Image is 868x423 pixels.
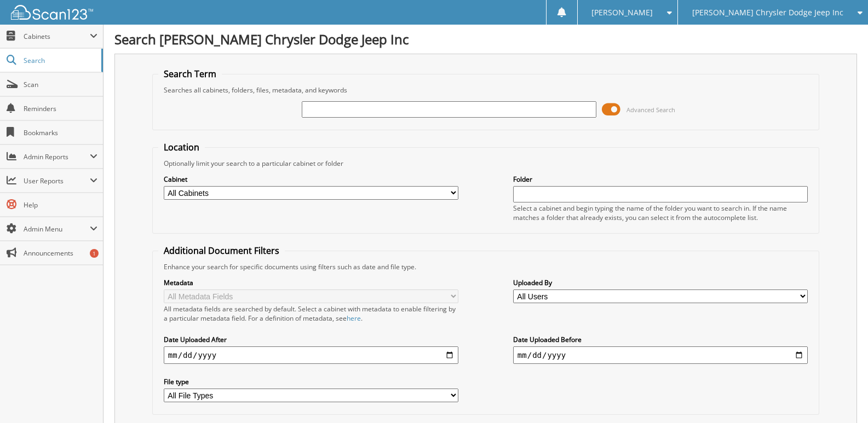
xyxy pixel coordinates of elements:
[626,106,675,114] span: Advanced Search
[114,30,857,48] h1: Search [PERSON_NAME] Chrysler Dodge Jeep Inc
[158,68,222,80] legend: Search Term
[164,278,458,287] label: Metadata
[347,314,361,323] a: here
[24,104,97,113] span: Reminders
[158,141,205,153] legend: Location
[513,175,808,184] label: Folder
[591,9,653,16] span: [PERSON_NAME]
[164,346,458,364] input: start
[158,245,285,257] legend: Additional Document Filters
[513,346,808,364] input: end
[90,249,99,258] div: 1
[513,278,808,287] label: Uploaded By
[24,224,90,234] span: Admin Menu
[24,152,90,161] span: Admin Reports
[24,80,97,89] span: Scan
[24,32,90,41] span: Cabinets
[164,175,458,184] label: Cabinet
[158,262,813,271] div: Enhance your search for specific documents using filters such as date and file type.
[24,200,97,210] span: Help
[24,56,96,65] span: Search
[24,176,90,186] span: User Reports
[692,9,843,16] span: [PERSON_NAME] Chrysler Dodge Jeep Inc
[11,5,93,20] img: scan123-logo-white.svg
[513,335,808,344] label: Date Uploaded Before
[164,377,458,386] label: File type
[164,335,458,344] label: Date Uploaded After
[158,85,813,95] div: Searches all cabinets, folders, files, metadata, and keywords
[24,128,97,137] span: Bookmarks
[24,248,97,258] span: Announcements
[164,304,458,323] div: All metadata fields are searched by default. Select a cabinet with metadata to enable filtering b...
[158,159,813,168] div: Optionally limit your search to a particular cabinet or folder
[513,204,808,222] div: Select a cabinet and begin typing the name of the folder you want to search in. If the name match...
